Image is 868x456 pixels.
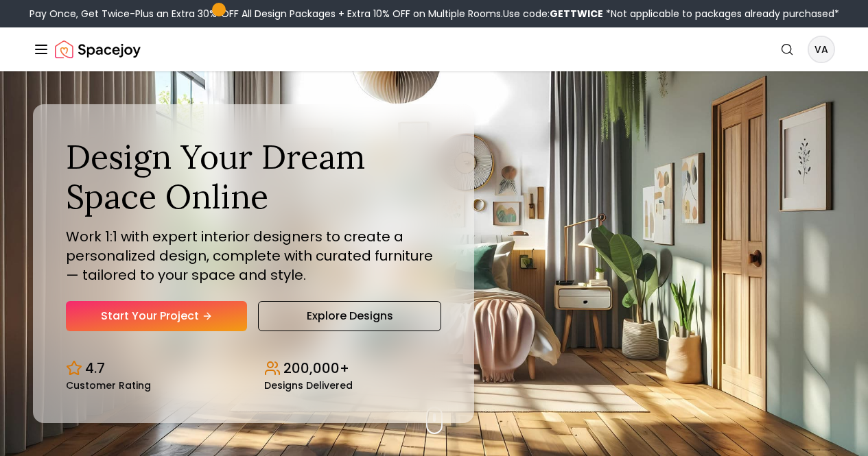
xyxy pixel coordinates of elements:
[66,301,247,331] a: Start Your Project
[33,27,835,71] nav: Global
[66,137,441,216] h1: Design Your Dream Space Online
[55,36,141,63] a: Spacejoy
[809,37,834,62] span: VA
[85,359,105,378] p: 4.7
[258,301,441,331] a: Explore Designs
[66,348,441,390] div: Design stats
[808,36,835,63] button: VA
[264,381,353,390] small: Designs Delivered
[550,7,603,21] b: GETTWICE
[66,227,441,285] p: Work 1:1 with expert interior designers to create a personalized design, complete with curated fu...
[66,381,151,390] small: Customer Rating
[503,7,603,21] span: Use code:
[283,359,349,378] p: 200,000+
[55,36,141,63] img: Spacejoy Logo
[603,7,839,21] span: *Not applicable to packages already purchased*
[30,7,839,21] div: Pay Once, Get Twice-Plus an Extra 30% OFF All Design Packages + Extra 10% OFF on Multiple Rooms.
